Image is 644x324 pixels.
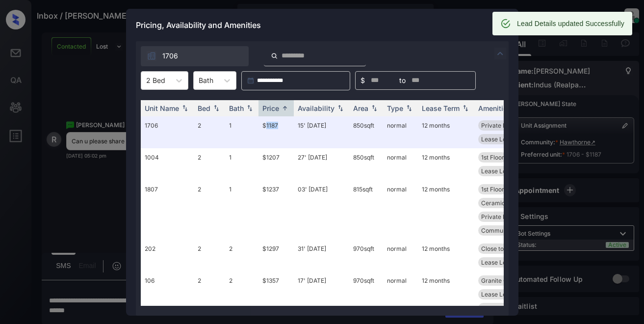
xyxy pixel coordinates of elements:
[258,240,294,271] td: $1297
[349,271,383,317] td: 970 sqft
[361,75,365,86] span: $
[335,105,345,111] img: sorting
[494,48,506,59] img: icon-zuma
[141,240,194,271] td: 202
[349,116,383,148] td: 850 sqft
[478,104,511,112] div: Amenities
[481,213,517,220] span: Private Patio
[418,116,474,148] td: 12 months
[225,180,258,240] td: 1
[280,105,290,112] img: sorting
[481,154,504,161] span: 1st Floor
[229,104,244,112] div: Bath
[225,148,258,180] td: 1
[194,240,225,271] td: 2
[404,105,414,111] img: sorting
[198,104,210,112] div: Bed
[383,116,418,148] td: normal
[349,240,383,271] td: 970 sqft
[194,271,225,317] td: 2
[194,180,225,240] td: 2
[349,180,383,240] td: 815 sqft
[369,105,379,111] img: sorting
[294,240,349,271] td: 31' [DATE]
[353,104,368,112] div: Area
[225,271,258,317] td: 2
[481,277,530,284] span: Granite Counter...
[418,240,474,271] td: 12 months
[481,304,530,312] span: Black appliance...
[258,116,294,148] td: $1187
[141,180,194,240] td: 1807
[418,148,474,180] td: 12 months
[258,271,294,317] td: $1357
[294,116,349,148] td: 15' [DATE]
[383,180,418,240] td: normal
[225,116,258,148] td: 1
[258,180,294,240] td: $1237
[349,148,383,180] td: 850 sqft
[481,259,513,266] span: Lease Lock
[294,180,349,240] td: 03' [DATE]
[298,104,335,112] div: Availability
[481,227,525,234] span: Community Fee
[262,104,279,112] div: Price
[294,148,349,180] td: 27' [DATE]
[481,167,513,175] span: Lease Lock
[418,271,474,317] td: 12 months
[141,271,194,317] td: 106
[194,148,225,180] td: 2
[481,135,513,143] span: Lease Lock
[383,240,418,271] td: normal
[481,245,557,252] span: Close to [PERSON_NAME]...
[145,104,179,112] div: Unit Name
[481,186,504,193] span: 1st Floor
[383,271,418,317] td: normal
[141,148,194,180] td: 1004
[180,105,190,111] img: sorting
[162,51,178,61] span: 1706
[481,122,517,129] span: Private Patio
[271,52,278,60] img: icon-zuma
[399,75,406,86] span: to
[225,240,258,271] td: 2
[211,105,221,111] img: sorting
[245,105,255,111] img: sorting
[147,51,156,61] img: icon-zuma
[194,116,225,148] td: 2
[126,9,518,41] div: Pricing, Availability and Amenities
[294,271,349,317] td: 17' [DATE]
[481,291,513,298] span: Lease Lock
[387,104,403,112] div: Type
[418,180,474,240] td: 12 months
[141,116,194,148] td: 1706
[422,104,460,112] div: Lease Term
[461,105,470,111] img: sorting
[258,148,294,180] td: $1207
[517,15,624,32] div: Lead Details updated Successfully
[481,199,529,207] span: Ceramic Tile Di...
[383,148,418,180] td: normal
